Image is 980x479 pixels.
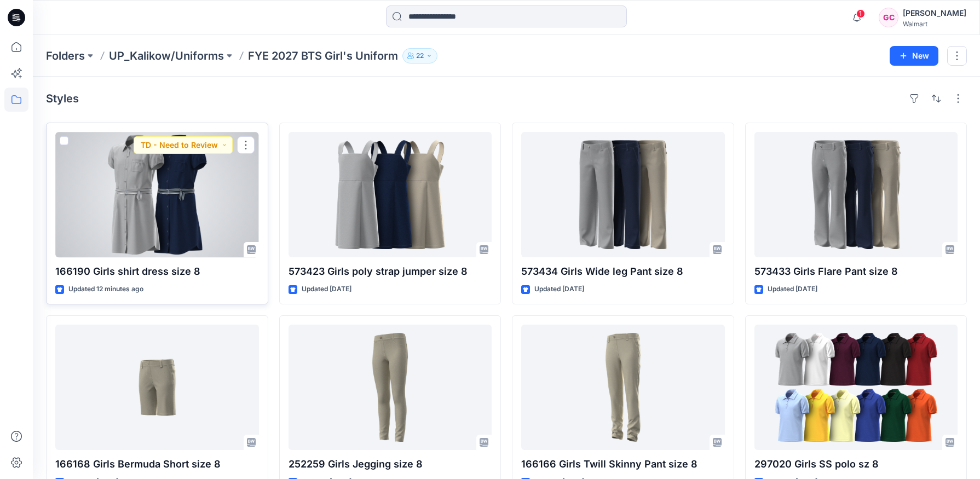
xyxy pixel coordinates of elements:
[754,325,958,450] a: 297020 Girls SS polo sz 8
[754,264,958,279] p: 573433 Girls Flare Pant size 8
[109,48,224,64] a: UP_Kalikow/Uniforms
[248,48,398,64] p: FYE 2027 BTS Girl's Uniform
[521,132,725,257] a: 573434 Girls Wide leg Pant size 8
[416,50,424,62] p: 22
[55,132,259,257] a: 166190 Girls shirt dress size 8
[289,325,492,450] a: 252259 Girls Jegging size 8
[856,9,865,18] span: 1
[521,264,725,279] p: 573434 Girls Wide leg Pant size 8
[46,92,79,105] h4: Styles
[879,8,898,27] div: GC
[903,20,966,28] div: Walmart
[302,284,351,295] p: Updated [DATE]
[754,457,958,472] p: 297020 Girls SS polo sz 8
[534,284,584,295] p: Updated [DATE]
[289,457,492,472] p: 252259 Girls Jegging size 8
[402,48,437,64] button: 22
[521,457,725,472] p: 166166 Girls Twill Skinny Pant size 8
[55,264,259,279] p: 166190 Girls shirt dress size 8
[289,132,492,257] a: 573423 Girls poly strap jumper size 8
[46,48,85,64] a: Folders
[55,325,259,450] a: 166168 Girls Bermuda Short size 8
[754,132,958,257] a: 573433 Girls Flare Pant size 8
[903,7,966,20] div: [PERSON_NAME]
[890,46,938,66] button: New
[68,284,143,295] p: Updated 12 minutes ago
[55,457,259,472] p: 166168 Girls Bermuda Short size 8
[289,264,492,279] p: 573423 Girls poly strap jumper size 8
[768,284,817,295] p: Updated [DATE]
[521,325,725,450] a: 166166 Girls Twill Skinny Pant size 8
